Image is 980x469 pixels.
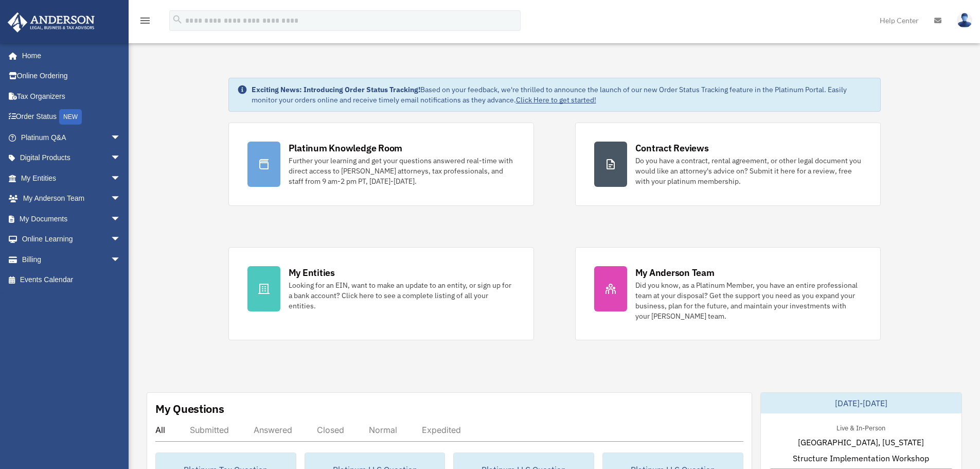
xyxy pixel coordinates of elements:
a: My Entitiesarrow_drop_down [7,168,136,188]
div: Expedited [422,425,461,435]
span: Structure Implementation Workshop [793,452,929,464]
div: NEW [59,109,82,125]
div: Normal [369,425,397,435]
a: Platinum Knowledge Room Further your learning and get your questions answered real-time with dire... [228,123,534,206]
span: arrow_drop_down [111,127,131,148]
div: [DATE]-[DATE] [761,393,961,413]
a: Events Calendar [7,270,136,290]
span: arrow_drop_down [111,209,131,230]
div: My Entities [289,266,335,279]
a: My Anderson Teamarrow_drop_down [7,188,136,209]
a: Tax Organizers [7,86,136,107]
i: search [172,14,183,25]
a: My Anderson Team Did you know, as a Platinum Member, you have an entire professional team at your... [575,247,881,340]
a: Contract Reviews Do you have a contract, rental agreement, or other legal document you would like... [575,123,881,206]
div: Live & In-Person [828,422,894,432]
a: Click Here to get started! [516,95,596,105]
div: My Anderson Team [635,266,715,279]
div: Do you have a contract, rental agreement, or other legal document you would like an attorney's ad... [635,155,862,186]
div: Answered [254,425,292,435]
a: Order StatusNEW [7,107,136,128]
span: arrow_drop_down [111,168,131,189]
span: arrow_drop_down [111,229,131,250]
a: Billingarrow_drop_down [7,249,136,270]
img: Anderson Advisors Platinum Portal [5,12,98,32]
span: [GEOGRAPHIC_DATA], [US_STATE] [798,436,924,448]
a: Platinum Q&Aarrow_drop_down [7,127,136,148]
a: Home [7,45,131,66]
span: arrow_drop_down [111,249,131,270]
div: Platinum Knowledge Room [289,142,403,154]
div: Contract Reviews [635,142,709,154]
a: Online Learningarrow_drop_down [7,229,136,250]
div: Further your learning and get your questions answered real-time with direct access to [PERSON_NAM... [289,155,515,186]
a: Digital Productsarrow_drop_down [7,148,136,168]
div: Based on your feedback, we're thrilled to announce the launch of our new Order Status Tracking fe... [252,84,872,105]
div: Submitted [190,425,229,435]
div: Did you know, as a Platinum Member, you have an entire professional team at your disposal? Get th... [635,280,862,321]
div: My Questions [155,401,224,416]
div: Looking for an EIN, want to make an update to an entity, or sign up for a bank account? Click her... [289,280,515,311]
div: Closed [317,425,344,435]
div: All [155,425,165,435]
a: Online Ordering [7,66,136,86]
span: arrow_drop_down [111,188,131,210]
a: My Documentsarrow_drop_down [7,209,136,229]
a: menu [139,18,151,27]
a: My Entities Looking for an EIN, want to make an update to an entity, or sign up for a bank accoun... [228,247,534,340]
img: User Pic [957,13,972,28]
strong: Exciting News: Introducing Order Status Tracking! [252,85,420,94]
span: arrow_drop_down [111,148,131,169]
i: menu [139,14,151,27]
